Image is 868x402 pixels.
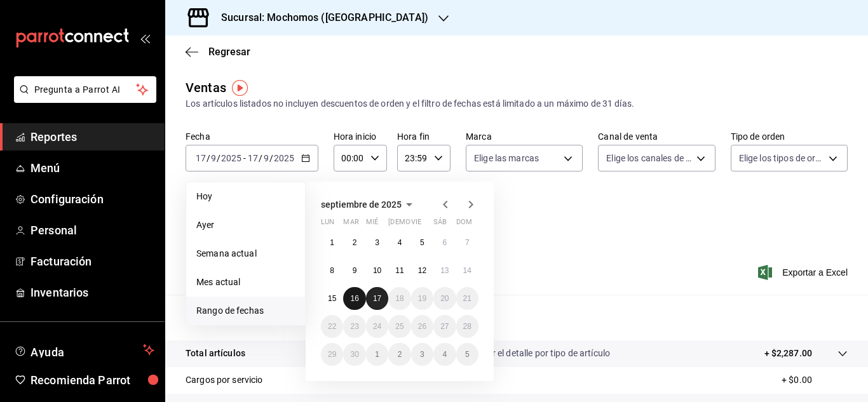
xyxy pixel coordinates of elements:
[764,347,812,360] p: + $2,287.00
[433,259,456,282] button: 13 de septiembre de 2025
[9,92,156,105] a: Pregunta a Parrot AI
[186,373,263,387] p: Cargos por servicio
[343,231,365,254] button: 2 de septiembre de 2025
[196,276,295,289] span: Mes actual
[375,238,379,247] abbr: 3 de septiembre de 2025
[463,294,471,303] abbr: 21 de septiembre de 2025
[269,153,273,163] span: /
[217,153,220,163] span: /
[31,342,138,358] span: Ayuda
[456,287,478,310] button: 21 de septiembre de 2025
[31,253,154,270] span: Facturación
[463,266,471,275] abbr: 14 de septiembre de 2025
[334,132,387,141] label: Hora inicio
[210,153,217,163] input: --
[420,238,424,247] abbr: 5 de septiembre de 2025
[321,231,343,254] button: 1 de septiembre de 2025
[418,294,426,303] abbr: 19 de septiembre de 2025
[34,83,137,97] span: Pregunta a Parrot AI
[456,259,478,282] button: 14 de septiembre de 2025
[411,218,421,231] abbr: viernes
[273,153,295,163] input: ----
[343,315,365,338] button: 23 de septiembre de 2025
[321,315,343,338] button: 22 de septiembre de 2025
[433,315,456,338] button: 27 de septiembre de 2025
[207,153,210,163] span: /
[263,153,269,163] input: --
[366,315,388,338] button: 24 de septiembre de 2025
[456,315,478,338] button: 28 de septiembre de 2025
[140,33,150,43] button: open_drawer_menu
[186,97,848,111] div: Los artículos listados no incluyen descuentos de orden y el filtro de fechas está limitado a un m...
[466,132,583,141] label: Marca
[442,350,447,359] abbr: 4 de octubre de 2025
[456,343,478,366] button: 5 de octubre de 2025
[31,128,154,145] span: Reportes
[397,132,451,141] label: Hora fin
[366,259,388,282] button: 10 de septiembre de 2025
[418,266,426,275] abbr: 12 de septiembre de 2025
[366,287,388,310] button: 17 de septiembre de 2025
[353,266,357,275] abbr: 9 de septiembre de 2025
[373,266,381,275] abbr: 10 de septiembre de 2025
[761,265,848,280] span: Exportar a Excel
[433,343,456,366] button: 4 de octubre de 2025
[598,132,715,141] label: Canal de venta
[328,350,336,359] abbr: 29 de septiembre de 2025
[373,294,381,303] abbr: 17 de septiembre de 2025
[398,238,402,247] abbr: 4 de septiembre de 2025
[411,287,433,310] button: 19 de septiembre de 2025
[196,218,295,232] span: Ayer
[343,343,365,366] button: 30 de septiembre de 2025
[330,238,334,247] abbr: 1 de septiembre de 2025
[350,322,358,331] abbr: 23 de septiembre de 2025
[395,294,403,303] abbr: 18 de septiembre de 2025
[350,294,358,303] abbr: 16 de septiembre de 2025
[196,304,295,318] span: Rango de fechas
[388,218,463,231] abbr: jueves
[350,350,358,359] abbr: 30 de septiembre de 2025
[420,350,424,359] abbr: 3 de octubre de 2025
[731,132,848,141] label: Tipo de orden
[343,218,358,231] abbr: martes
[411,343,433,366] button: 3 de octubre de 2025
[366,231,388,254] button: 3 de septiembre de 2025
[456,231,478,254] button: 7 de septiembre de 2025
[220,153,242,163] input: ----
[321,343,343,366] button: 29 de septiembre de 2025
[398,350,402,359] abbr: 2 de octubre de 2025
[388,259,410,282] button: 11 de septiembre de 2025
[31,159,154,177] span: Menú
[739,152,824,164] span: Elige los tipos de orden
[31,191,154,208] span: Configuración
[186,78,226,97] div: Ventas
[440,266,449,275] abbr: 13 de septiembre de 2025
[388,343,410,366] button: 2 de octubre de 2025
[366,218,378,231] abbr: miércoles
[442,238,447,247] abbr: 6 de septiembre de 2025
[463,322,471,331] abbr: 28 de septiembre de 2025
[433,218,447,231] abbr: sábado
[31,284,154,301] span: Inventarios
[328,294,336,303] abbr: 15 de septiembre de 2025
[411,315,433,338] button: 26 de septiembre de 2025
[243,153,246,163] span: -
[456,218,472,231] abbr: domingo
[328,322,336,331] abbr: 22 de septiembre de 2025
[353,238,357,247] abbr: 2 de septiembre de 2025
[232,80,248,96] img: Tooltip marker
[782,373,848,387] p: + $0.00
[321,259,343,282] button: 8 de septiembre de 2025
[259,153,262,163] span: /
[247,153,259,163] input: --
[388,231,410,254] button: 4 de septiembre de 2025
[195,153,207,163] input: --
[465,350,470,359] abbr: 5 de octubre de 2025
[321,199,402,210] span: septiembre de 2025
[375,350,379,359] abbr: 1 de octubre de 2025
[388,315,410,338] button: 25 de septiembre de 2025
[411,259,433,282] button: 12 de septiembre de 2025
[433,231,456,254] button: 6 de septiembre de 2025
[31,222,154,239] span: Personal
[343,259,365,282] button: 9 de septiembre de 2025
